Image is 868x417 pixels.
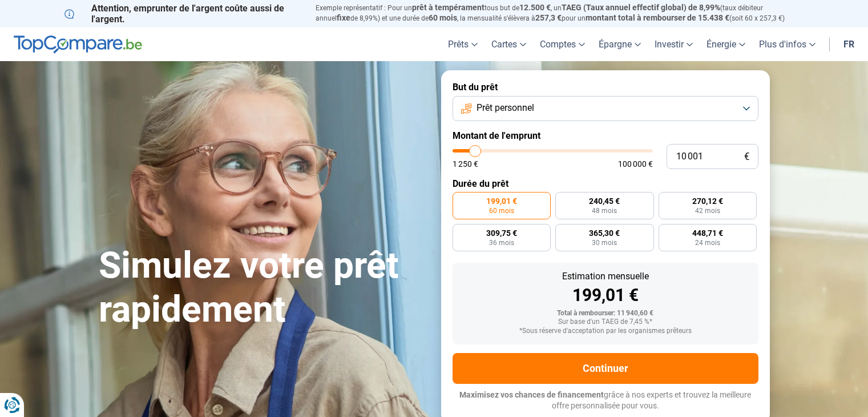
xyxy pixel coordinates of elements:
[648,27,700,61] a: Investir
[453,353,758,384] button: Continuer
[752,27,822,61] a: Plus d'infos
[453,82,758,93] label: But du prêt
[14,35,142,54] img: TopCompare
[453,390,758,412] p: grâce à nos experts et trouvez la meilleure offre personnalisée pour vous.
[562,3,720,12] span: TAEG (Taux annuel effectif global) de 8,99%
[316,3,804,23] p: Exemple représentatif : Pour un tous but de , un (taux débiteur annuel de 8,99%) et une durée de ...
[618,160,653,168] span: 100 000 €
[692,229,723,237] span: 448,71 €
[453,160,478,168] span: 1 250 €
[453,178,758,189] label: Durée du prêt
[695,239,720,246] span: 24 mois
[489,207,514,214] span: 60 mois
[586,13,729,22] span: montant total à rembourser de 15.438 €
[695,207,720,214] span: 42 mois
[453,96,758,121] button: Prêt personnel
[429,13,457,22] span: 60 mois
[462,327,749,335] div: *Sous réserve d'acceptation par les organismes prêteurs
[477,102,534,114] span: Prêt personnel
[412,3,485,12] span: prêt à tempérament
[535,13,562,22] span: 257,3 €
[337,13,350,22] span: fixe
[99,244,427,332] h1: Simulez votre prêt rapidement
[64,3,302,25] p: Attention, emprunter de l'argent coûte aussi de l'argent.
[837,27,861,61] a: fr
[592,207,617,214] span: 48 mois
[441,27,485,61] a: Prêts
[592,27,648,61] a: Épargne
[486,229,517,237] span: 309,75 €
[459,390,604,399] span: Maximisez vos chances de financement
[485,27,533,61] a: Cartes
[700,27,752,61] a: Énergie
[462,272,749,281] div: Estimation mensuelle
[519,3,551,12] span: 12.500 €
[486,197,517,205] span: 199,01 €
[589,197,620,205] span: 240,45 €
[489,239,514,246] span: 36 mois
[589,229,620,237] span: 365,30 €
[462,318,749,326] div: Sur base d'un TAEG de 7,45 %*
[592,239,617,246] span: 30 mois
[462,310,749,318] div: Total à rembourser: 11 940,60 €
[453,130,758,141] label: Montant de l'emprunt
[744,152,749,162] span: €
[533,27,592,61] a: Comptes
[692,197,723,205] span: 270,12 €
[462,287,749,304] div: 199,01 €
